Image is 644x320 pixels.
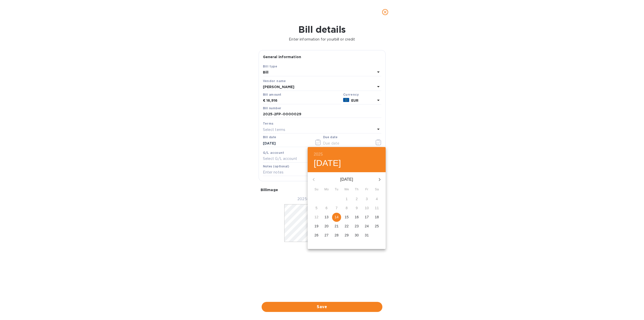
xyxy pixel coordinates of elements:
[345,233,349,238] p: 29
[332,222,341,231] button: 21
[332,187,341,192] span: Tu
[342,213,351,222] button: 15
[352,222,361,231] button: 23
[372,187,381,192] span: Sa
[365,224,369,229] p: 24
[355,215,359,220] p: 16
[322,222,331,231] button: 20
[345,215,349,220] p: 15
[375,224,379,229] p: 25
[372,213,381,222] button: 18
[314,233,318,238] p: 26
[320,176,374,183] p: [DATE]
[372,222,381,231] button: 25
[322,213,331,222] button: 13
[335,233,339,238] p: 28
[314,158,341,168] button: [DATE]
[345,224,349,229] p: 22
[375,215,379,220] p: 18
[332,231,341,240] button: 28
[355,233,359,238] p: 30
[314,224,318,229] p: 19
[342,231,351,240] button: 29
[365,233,369,238] p: 31
[352,213,361,222] button: 16
[342,187,351,192] span: We
[322,231,331,240] button: 27
[312,187,321,192] span: Su
[325,233,329,238] p: 27
[314,151,323,158] button: 2025
[362,222,371,231] button: 24
[362,187,371,192] span: Fr
[352,187,361,192] span: Th
[355,224,359,229] p: 23
[335,224,339,229] p: 21
[342,222,351,231] button: 22
[332,213,341,222] button: 14
[362,231,371,240] button: 31
[365,215,369,220] p: 17
[335,215,339,220] p: 14
[322,187,331,192] span: Mo
[352,231,361,240] button: 30
[362,213,371,222] button: 17
[312,222,321,231] button: 19
[325,215,329,220] p: 13
[325,224,329,229] p: 20
[312,231,321,240] button: 26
